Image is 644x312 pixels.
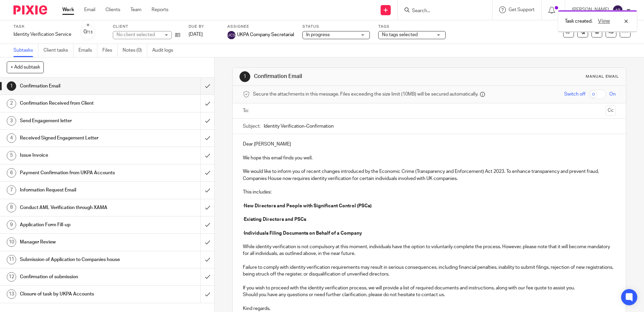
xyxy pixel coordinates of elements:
[20,272,136,282] h1: Confirmation of submission
[20,237,136,247] h1: Manager Review
[237,31,294,38] span: UKPA Company Secretarial
[7,133,16,143] div: 4
[7,185,16,195] div: 7
[7,99,16,108] div: 2
[13,31,71,38] div: Identity Verification Service
[609,91,616,98] span: On
[105,6,120,13] a: Clients
[7,203,16,212] div: 8
[244,217,306,222] strong: Existing Directors and PSCs
[243,155,615,161] p: We hope this email finds you well.
[20,116,136,126] h1: Send Engagement letter
[62,6,74,13] a: Work
[20,133,136,143] h1: Received Signed Engagement Letter
[189,24,219,29] label: Due by
[20,98,136,108] h1: Confirmation Received from Client
[43,44,73,57] a: Client tasks
[152,44,178,57] a: Audit logs
[102,44,118,57] a: Files
[243,123,260,130] label: Subject:
[564,91,585,98] span: Switch off
[243,141,615,148] p: Dear [PERSON_NAME]
[243,230,615,237] p: ·
[606,106,616,116] button: Cc
[7,237,16,247] div: 10
[87,30,93,34] small: /13
[302,24,370,29] label: Status
[227,24,294,29] label: Assignee
[20,289,136,299] h1: Closure of task by UKPA Accounts
[243,216,615,223] p: ·
[243,107,250,114] label: To:
[243,264,615,278] p: Failure to comply with identity verification requirements may result in serious consequences, inc...
[254,73,444,80] h1: Confirmation Email
[13,24,71,29] label: Task
[20,203,136,213] h1: Conduct AML Verification through XAMA
[7,61,44,73] button: + Add subtask
[7,272,16,282] div: 12
[243,285,615,291] p: If you wish to proceed with the identity verification process, we will provide a list of required...
[306,32,330,37] span: In progress
[243,291,615,298] p: Should you have any questions or need further clarification, please do not hesitate to contact us.
[7,289,16,299] div: 13
[117,31,160,38] div: No client selected
[7,168,16,178] div: 6
[243,168,615,182] p: We would like to inform you of recent changes introduced by the Economic Crime (Transparency and ...
[244,231,362,236] strong: Individuals Filing Documents on Behalf of a Company
[612,5,623,16] img: svg%3E
[243,189,615,196] p: This includes:
[20,81,136,91] h1: Confirmation Email
[7,81,16,91] div: 1
[596,17,612,25] button: View
[123,44,147,57] a: Notes (0)
[227,31,235,39] img: svg%3E
[253,91,478,98] span: Secure the attachments in this message. Files exceeding the size limit (10MB) will be secured aut...
[586,74,619,79] div: Manual email
[243,305,615,312] p: Kind regards,
[565,18,592,25] p: Task created.
[243,203,615,209] p: ·
[13,44,38,57] a: Subtasks
[244,204,372,208] strong: New Directors and People with Significant Control (PSCs)
[20,150,136,160] h1: Issue Invoice
[78,44,97,57] a: Emails
[152,6,168,13] a: Reports
[7,151,16,160] div: 5
[189,32,203,37] span: [DATE]
[130,6,141,13] a: Team
[20,220,136,230] h1: Application Form Fill-up
[7,220,16,230] div: 9
[20,255,136,265] h1: Submission of Application to Companies house
[13,5,47,15] img: Pixie
[7,255,16,264] div: 11
[7,116,16,126] div: 3
[20,168,136,178] h1: Payment Confirmation from UKPA Accounts
[382,32,418,37] span: No tags selected
[84,28,93,36] div: 0
[239,71,250,82] div: 1
[113,24,180,29] label: Client
[243,243,615,257] p: While identity verification is not compulsory at this moment, individuals have the option to volu...
[20,185,136,195] h1: Information Request Email
[84,6,95,13] a: Email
